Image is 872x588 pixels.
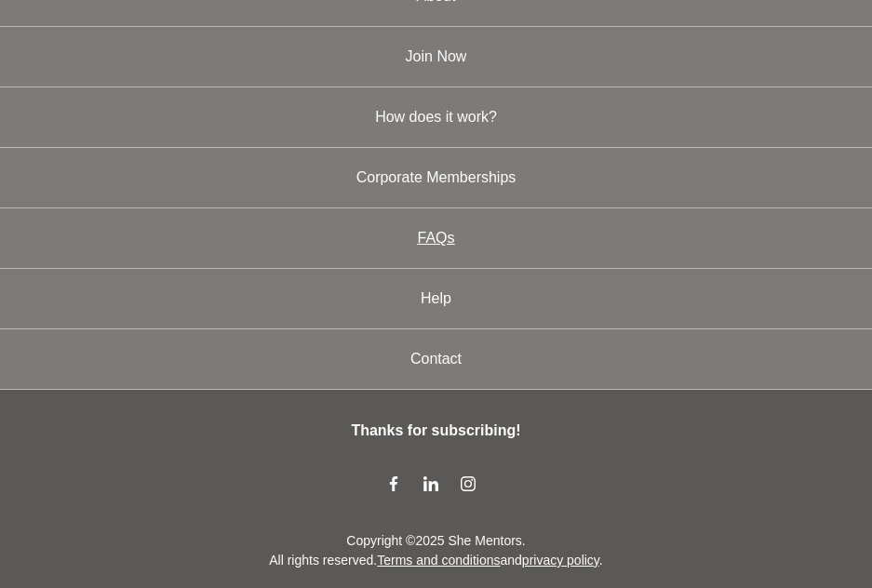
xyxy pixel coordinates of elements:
p: Copyright © 2025 She Mentors . [41,531,831,551]
a: Facebook [375,464,412,509]
a: LinkedIn [412,464,449,509]
a: Instagram [449,464,487,509]
h4: Thanks for subscribing! [11,420,861,442]
a: Terms and conditions [377,553,500,568]
a: privacy policy [522,553,599,568]
p: All rights reserved. and . [41,551,831,570]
